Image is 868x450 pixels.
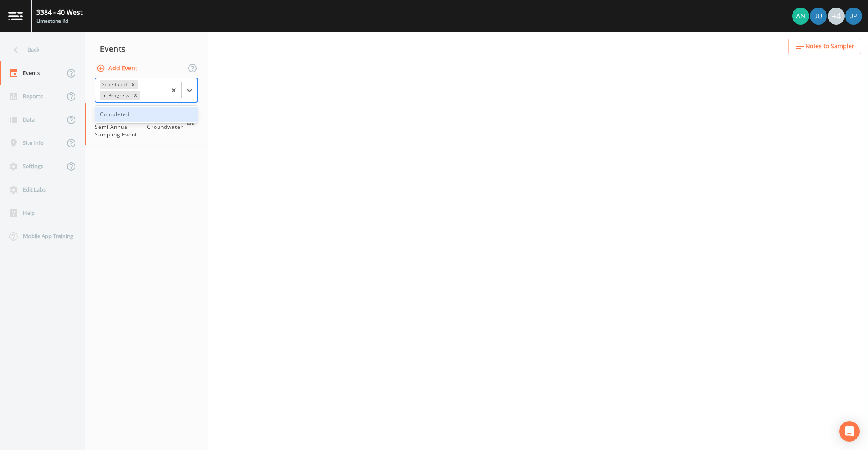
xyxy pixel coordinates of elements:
[131,91,140,100] div: Remove In Progress
[147,123,183,139] span: Groundwater
[100,80,128,89] div: Scheduled
[792,8,810,25] div: Andrew Bradley
[810,8,827,25] img: 1840ed8495a67330b1527881b61434a2
[36,7,83,17] div: 3384 - 40 West
[792,8,809,25] img: b811ffe1030a2b08f2980c95ad125a46
[95,123,147,139] span: Semi Annual Sampling Event
[839,421,860,442] div: Open Intercom Messenger
[85,103,208,146] a: [DATE]ScheduledSemi Annual Sampling EventGroundwater
[8,12,23,20] img: logo
[805,41,854,52] span: Notes to Sampler
[100,91,131,100] div: In Progress
[95,107,198,122] div: Completed
[845,8,862,25] img: 41241ef155101aa6d92a04480b0d0000
[95,61,141,76] button: Add Event
[828,8,845,25] div: +4
[128,80,138,89] div: Remove Scheduled
[810,8,827,25] div: Jules Van Haren
[36,17,83,25] div: Limestone Rd
[85,38,208,59] div: Events
[788,39,861,54] button: Notes to Sampler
